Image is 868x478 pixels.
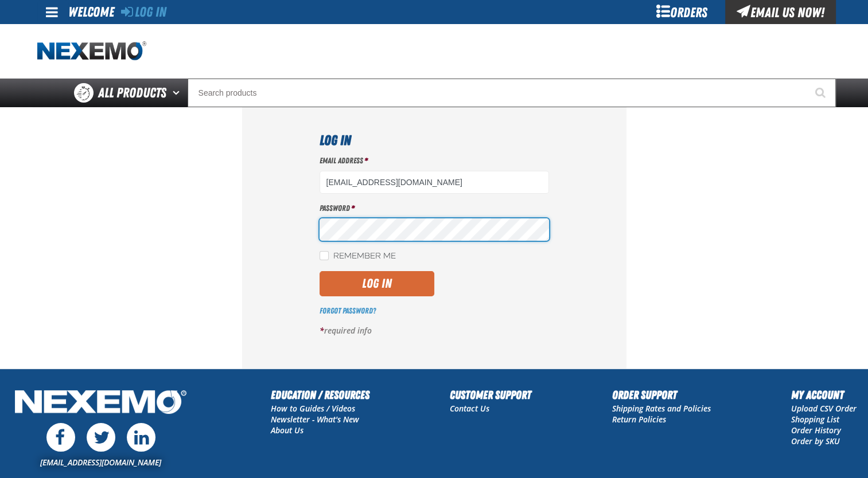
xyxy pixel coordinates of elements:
[320,251,329,260] input: Remember Me
[791,386,857,403] h2: My Account
[450,403,489,414] a: Contact Us
[320,326,549,336] p: required info
[11,386,190,420] img: Nexemo Logo
[320,251,396,262] label: Remember Me
[791,414,839,425] a: Shopping List
[121,4,166,20] a: Log In
[188,79,836,107] input: Search
[271,403,355,414] a: How to Guides / Videos
[320,306,376,315] a: Forgot Password?
[98,83,166,103] span: All Products
[791,403,857,414] a: Upload CSV Order
[612,403,711,414] a: Shipping Rates and Policies
[271,425,303,436] a: About Us
[791,436,840,446] a: Order by SKU
[450,386,531,403] h2: Customer Support
[320,155,549,166] label: Email Address
[37,41,146,61] a: Home
[807,79,836,107] button: Start Searching
[320,203,549,214] label: Password
[271,414,359,425] a: Newsletter - What's New
[40,457,161,468] a: [EMAIL_ADDRESS][DOMAIN_NAME]
[791,425,841,436] a: Order History
[169,79,188,107] button: Open All Products pages
[612,414,666,425] a: Return Policies
[612,386,711,403] h2: Order Support
[37,41,146,61] img: Nexemo logo
[271,386,369,403] h2: Education / Resources
[320,130,549,151] h1: Log In
[320,271,434,296] button: Log In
